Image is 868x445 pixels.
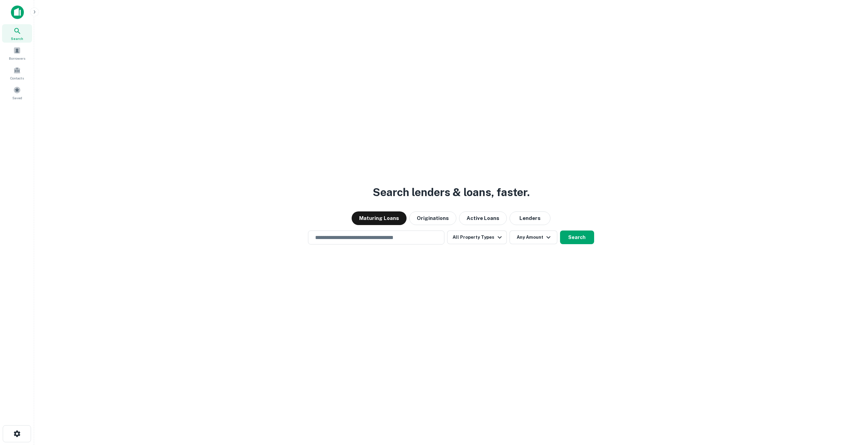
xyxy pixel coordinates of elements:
a: Saved [2,84,32,102]
h3: Search lenders & loans, faster. [373,184,530,201]
span: Saved [12,95,22,101]
button: Lenders [510,211,550,225]
img: capitalize-icon.png [11,5,24,19]
span: Search [11,36,23,41]
button: Any Amount [510,231,557,244]
button: Search [560,231,594,244]
button: Maturing Loans [352,211,407,225]
a: Borrowers [2,44,32,62]
button: All Property Types [447,231,506,244]
iframe: Chat Widget [834,390,868,423]
span: Contacts [10,75,24,81]
a: Contacts [2,64,32,82]
a: Search [2,24,32,43]
button: Originations [409,211,456,225]
span: Borrowers [9,56,25,61]
button: Active Loans [459,211,507,225]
